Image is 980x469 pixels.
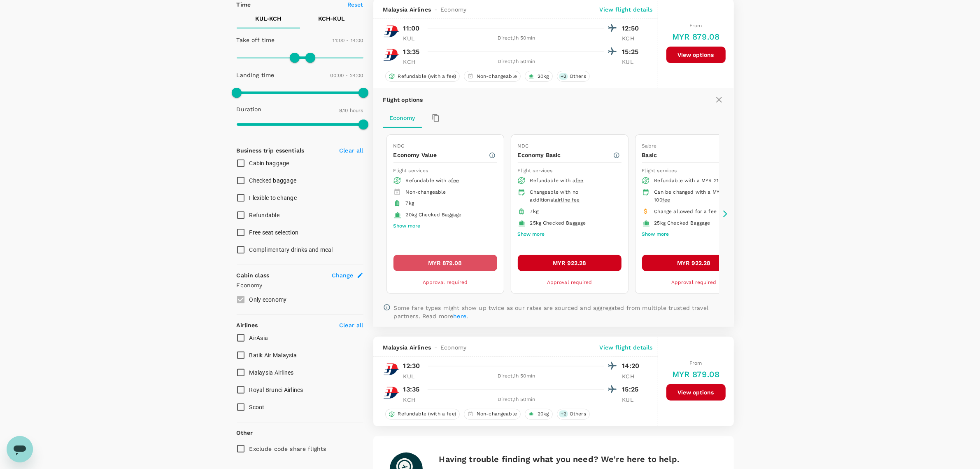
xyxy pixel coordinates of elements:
span: Cabin baggage [249,160,289,166]
span: Flight services [518,168,553,174]
p: 14:20 [622,361,643,371]
p: KCH [622,34,643,42]
span: 9.10 hours [339,108,363,113]
span: Royal Brunei Airlines [249,387,303,393]
p: KCH - KUL [319,14,345,23]
span: Approval required [671,279,717,285]
p: 15:25 [622,385,643,394]
p: Reset [347,0,363,9]
span: Batik Air Malaysia [249,352,297,359]
strong: Airlines [237,322,258,328]
p: Basic [642,151,737,159]
p: KCH [403,396,424,404]
span: Non-changeable [406,189,446,195]
div: Can be changed with a MYR 100 [654,188,739,205]
p: KUL [403,34,424,42]
span: 25kg Checked Baggage [654,220,710,226]
p: 13:35 [403,47,420,57]
span: 7kg [406,200,414,206]
span: Malaysia Airlines [249,369,294,376]
p: View flight details [600,5,653,14]
span: Flight services [642,168,677,174]
div: Refundable with a [530,177,615,185]
span: Flexible to change [249,195,297,201]
button: MYR 922.28 [518,255,622,271]
span: + 2 [559,410,568,417]
span: 20kg [534,73,552,80]
div: Refundable (with a fee) [385,409,460,420]
span: 00:00 - 24:00 [331,73,363,78]
div: Non-changeable [464,409,521,420]
div: Changeable with no additional [530,188,615,205]
span: Others [566,410,589,417]
p: 15:25 [622,47,643,57]
div: Refundable with a [406,177,491,185]
span: Sabre [642,143,657,149]
span: fee [662,197,670,203]
p: Economy Basic [518,151,613,159]
h6: MYR 879.08 [672,30,720,43]
span: fee [451,178,459,183]
a: here [453,313,466,319]
p: 12:30 [403,361,420,371]
button: MYR 879.08 [393,255,497,271]
div: Direct , 1h 50min [429,372,604,380]
span: Refundable (with a fee) [395,73,459,80]
div: +2Others [557,71,590,82]
div: Non-changeable [464,71,521,82]
img: MH [383,47,400,63]
div: 20kg [525,71,553,82]
span: Flight services [393,168,428,174]
span: AirAsia [249,335,268,341]
span: Free seat selection [249,229,299,236]
button: MYR 922.28 [642,255,746,271]
span: From [689,23,702,28]
p: Time [237,0,251,9]
img: MH [383,23,400,40]
span: Refundable [249,212,280,218]
span: Others [566,73,589,80]
span: - [431,5,440,14]
div: Direct , 1h 50min [429,58,604,66]
span: 20kg Checked Baggage [406,212,462,218]
p: Duration [237,105,262,113]
span: 11:00 - 14:00 [333,38,363,43]
span: + 2 [559,73,568,80]
span: Economy [440,343,466,352]
div: 20kg [525,409,553,420]
p: KUL [622,396,643,404]
span: Approval required [547,279,592,285]
img: MH [383,361,400,378]
span: Refundable (with a fee) [395,410,459,417]
button: View options [666,47,726,63]
p: Take off time [237,36,275,44]
button: Economy [383,108,422,128]
p: Other [237,429,253,437]
span: Scoot [249,404,265,410]
span: Complimentary drinks and meal [249,246,333,253]
span: Economy [440,5,466,14]
p: Economy Value [393,151,489,159]
span: Malaysia Airlines [383,5,431,14]
p: Clear all [339,146,363,155]
img: MH [383,385,400,401]
button: Show more [518,229,545,240]
span: Malaysia Airlines [383,343,431,352]
p: Clear all [339,321,363,329]
span: 7kg [530,209,538,214]
strong: Business trip essentials [237,147,305,154]
span: airline fee [555,197,580,203]
span: Change allowed for a fee [654,209,717,214]
button: Show more [642,229,669,240]
p: Economy [237,281,363,289]
span: - [431,343,440,352]
p: 12:50 [622,23,643,33]
span: NDC [393,143,404,149]
p: KCH [622,372,643,380]
strong: Cabin class [237,272,270,279]
span: NDC [518,143,528,149]
span: Non-changeable [473,410,520,417]
p: View flight details [600,343,653,352]
p: KUL [403,372,424,380]
div: Refundable with a MYR 216.91 [654,177,739,185]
